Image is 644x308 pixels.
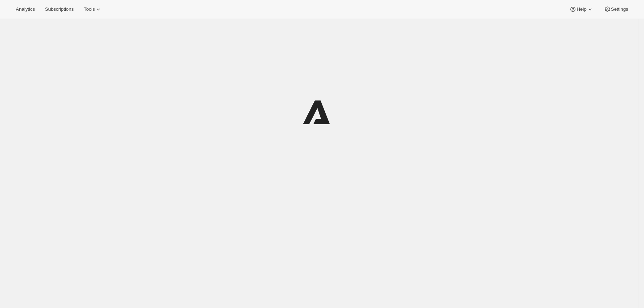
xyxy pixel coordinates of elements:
[611,6,628,12] span: Settings
[84,6,95,12] span: Tools
[79,4,106,14] button: Tools
[16,6,35,12] span: Analytics
[599,4,633,14] button: Settings
[45,6,74,12] span: Subscriptions
[565,4,598,14] button: Help
[11,4,39,14] button: Analytics
[41,4,78,14] button: Subscriptions
[577,6,586,12] span: Help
